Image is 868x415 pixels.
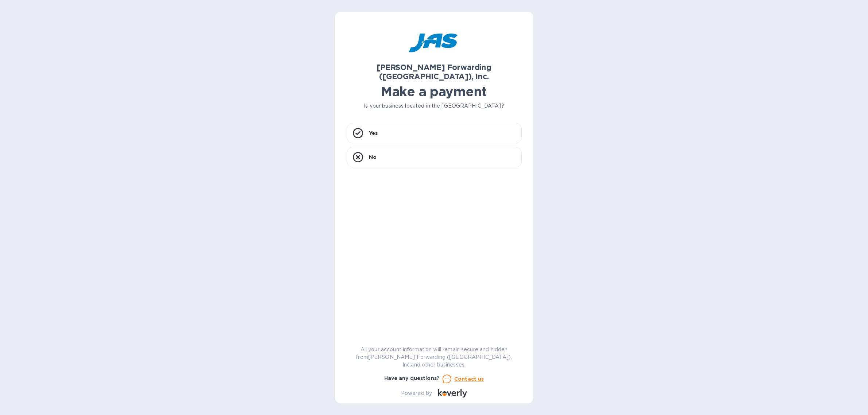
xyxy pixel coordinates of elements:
[454,376,484,382] u: Contact us
[377,63,491,81] b: [PERSON_NAME] Forwarding ([GEOGRAPHIC_DATA]), Inc.
[384,375,440,381] b: Have any questions?
[401,389,432,397] p: Powered by
[369,154,377,161] p: No
[347,84,522,99] h1: Make a payment
[369,129,378,137] p: Yes
[347,346,522,369] p: All your account information will remain secure and hidden from [PERSON_NAME] Forwarding ([GEOGRA...
[347,102,522,110] p: Is your business located in the [GEOGRAPHIC_DATA]?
